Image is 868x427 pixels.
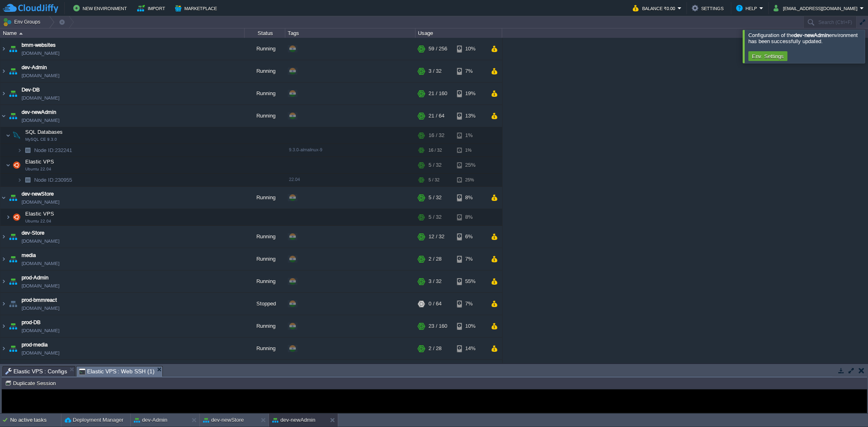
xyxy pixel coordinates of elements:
[19,33,23,35] img: AMDAwAAAACH5BAEAAAAALAAAAAABAAEAAAICRAEAOw==
[0,338,7,359] img: AMDAwAAAACH5BAEAAAAALAAAAAABAAEAAAICRAEAOw==
[3,16,43,28] button: Env Groups
[22,174,33,186] img: AMDAwAAAACH5BAEAAAAALAAAAAABAAEAAAICRAEAOw==
[3,3,58,13] img: CloudJiffy
[457,315,483,337] div: 10%
[7,187,19,209] img: AMDAwAAAACH5BAEAAAAALAAAAAABAAEAAAICRAEAOw==
[22,86,40,94] a: Dev-DB
[794,32,829,38] b: dev-newAdmin
[457,38,483,60] div: 10%
[22,237,59,245] span: [DOMAIN_NAME]
[457,338,483,359] div: 14%
[22,318,41,327] span: prod-DB
[7,83,19,105] img: AMDAwAAAACH5BAEAAAAALAAAAAABAAEAAAICRAEAOw==
[6,209,11,225] img: AMDAwAAAACH5BAEAAAAALAAAAAABAAEAAAICRAEAOw==
[33,176,73,183] span: 230955
[429,209,442,225] div: 5 / 32
[429,187,442,209] div: 5 / 32
[0,270,7,292] img: AMDAwAAAACH5BAEAAAAALAAAAAABAAEAAAICRAEAOw==
[429,338,442,359] div: 2 / 28
[22,190,54,198] span: dev-newStore
[0,360,7,382] img: AMDAwAAAACH5BAEAAAAALAAAAAABAAEAAAICRAEAOw==
[17,144,22,157] img: AMDAwAAAACH5BAEAAAAALAAAAAABAAEAAAICRAEAOw==
[203,416,244,424] button: dev-newStore
[22,259,59,268] a: [DOMAIN_NAME]
[22,49,59,57] span: [DOMAIN_NAME]
[175,3,219,13] button: Marketplace
[429,144,442,157] div: 16 / 32
[22,251,36,259] a: media
[22,304,59,312] span: [DOMAIN_NAME]
[34,147,55,153] span: Node ID:
[429,293,442,315] div: 0 / 64
[5,366,67,376] span: Elastic VPS : Configs
[134,416,167,424] button: dev-Admin
[0,293,7,315] img: AMDAwAAAACH5BAEAAAAALAAAAAABAAEAAAICRAEAOw==
[22,41,56,49] a: bmm-websites
[24,158,55,165] span: Elastic VPS
[429,83,447,105] div: 21 / 160
[429,226,444,248] div: 12 / 32
[22,229,44,237] a: dev-Store
[457,60,483,82] div: 7%
[633,3,678,13] button: Balance ₹0.00
[11,157,22,173] img: AMDAwAAAACH5BAEAAAAALAAAAAABAAEAAAICRAEAOw==
[22,296,57,304] a: prod-bmmreact
[245,360,285,382] div: Running
[457,105,483,127] div: 13%
[17,174,22,186] img: AMDAwAAAACH5BAEAAAAALAAAAAABAAEAAAICRAEAOw==
[22,72,59,80] span: [DOMAIN_NAME]
[7,270,19,292] img: AMDAwAAAACH5BAEAAAAALAAAAAABAAEAAAICRAEAOw==
[6,157,11,173] img: AMDAwAAAACH5BAEAAAAALAAAAAABAAEAAAICRAEAOw==
[457,157,483,173] div: 25%
[5,379,58,387] button: Duplicate Session
[22,108,56,116] a: dev-newAdmin
[457,144,483,157] div: 1%
[22,327,59,335] span: [DOMAIN_NAME]
[457,270,483,292] div: 55%
[457,293,483,315] div: 7%
[0,187,7,209] img: AMDAwAAAACH5BAEAAAAALAAAAAABAAEAAAICRAEAOw==
[137,3,168,13] button: Import
[7,360,19,382] img: AMDAwAAAACH5BAEAAAAALAAAAAABAAEAAAICRAEAOw==
[22,198,59,206] span: [DOMAIN_NAME]
[0,60,7,82] img: AMDAwAAAACH5BAEAAAAALAAAAAABAAEAAAICRAEAOw==
[6,127,11,144] img: AMDAwAAAACH5BAEAAAAALAAAAAABAAEAAAICRAEAOw==
[22,341,48,349] a: prod-media
[0,83,7,105] img: AMDAwAAAACH5BAEAAAAALAAAAAABAAEAAAICRAEAOw==
[0,105,7,127] img: AMDAwAAAACH5BAEAAAAALAAAAAABAAEAAAICRAEAOw==
[0,38,7,60] img: AMDAwAAAACH5BAEAAAAALAAAAAABAAEAAAICRAEAOw==
[22,63,47,72] span: dev-Admin
[245,60,285,82] div: Running
[7,248,19,270] img: AMDAwAAAACH5BAEAAAAALAAAAAABAAEAAAICRAEAOw==
[34,177,55,183] span: Node ID:
[245,38,285,60] div: Running
[25,167,51,172] span: Ubuntu 22.04
[429,248,442,270] div: 2 / 28
[7,226,19,248] img: AMDAwAAAACH5BAEAAAAALAAAAAABAAEAAAICRAEAOw==
[692,3,726,13] button: Settings
[289,177,300,182] span: 22.04
[834,394,860,419] iframe: chat widget
[24,210,55,217] span: Elastic VPS
[457,226,483,248] div: 6%
[245,315,285,337] div: Running
[22,116,59,124] span: [DOMAIN_NAME]
[750,52,786,60] button: Env. Settings
[457,127,483,144] div: 1%
[0,248,7,270] img: AMDAwAAAACH5BAEAAAAALAAAAAABAAEAAAICRAEAOw==
[457,209,483,225] div: 8%
[22,274,48,282] span: prod-Admin
[22,94,59,102] span: [DOMAIN_NAME]
[65,416,123,424] button: Deployment Manager
[289,147,322,152] span: 9.3.0-almalinux-9
[25,219,51,224] span: Ubuntu 22.04
[245,226,285,248] div: Running
[429,270,442,292] div: 3 / 32
[7,338,19,359] img: AMDAwAAAACH5BAEAAAAALAAAAAABAAEAAAICRAEAOw==
[79,366,155,377] span: Elastic VPS : Web SSH (1)
[245,248,285,270] div: Running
